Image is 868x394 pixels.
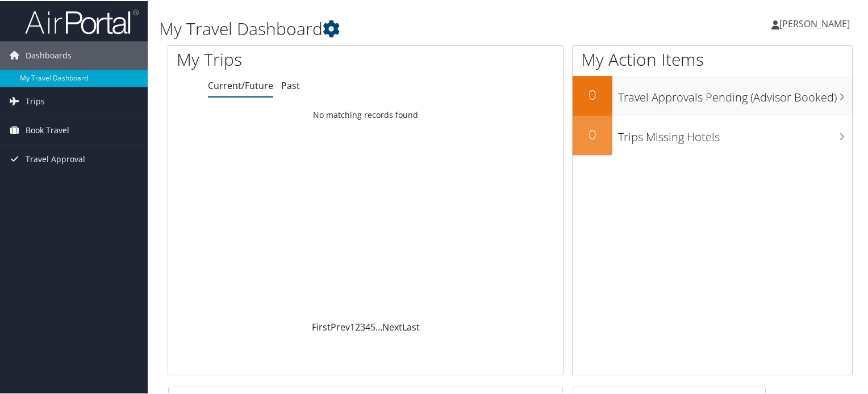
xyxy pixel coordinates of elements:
td: No matching records found [168,104,563,124]
span: Trips [26,86,45,115]
a: 1 [350,320,355,332]
a: Past [281,78,300,91]
span: Book Travel [26,115,69,143]
a: 5 [370,320,375,332]
a: Next [382,320,402,332]
span: [PERSON_NAME] [779,16,850,29]
h2: 0 [573,124,612,143]
span: Travel Approval [26,144,85,172]
h1: My Travel Dashboard [159,16,627,40]
a: 0Travel Approvals Pending (Advisor Booked) [573,75,852,115]
a: [PERSON_NAME] [771,6,861,40]
a: 0Trips Missing Hotels [573,115,852,154]
h3: Travel Approvals Pending (Advisor Booked) [618,83,852,104]
a: 2 [355,320,360,332]
h2: 0 [573,84,612,103]
a: Prev [331,320,350,332]
a: First [312,320,331,332]
h3: Trips Missing Hotels [618,122,852,144]
span: Dashboards [26,40,72,69]
a: Last [402,320,420,332]
img: airportal-logo.png [25,7,139,34]
h1: My Trips [177,46,390,70]
span: … [375,320,382,332]
a: 4 [365,320,370,332]
a: 3 [360,320,365,332]
a: Current/Future [208,78,273,91]
h1: My Action Items [573,46,852,70]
